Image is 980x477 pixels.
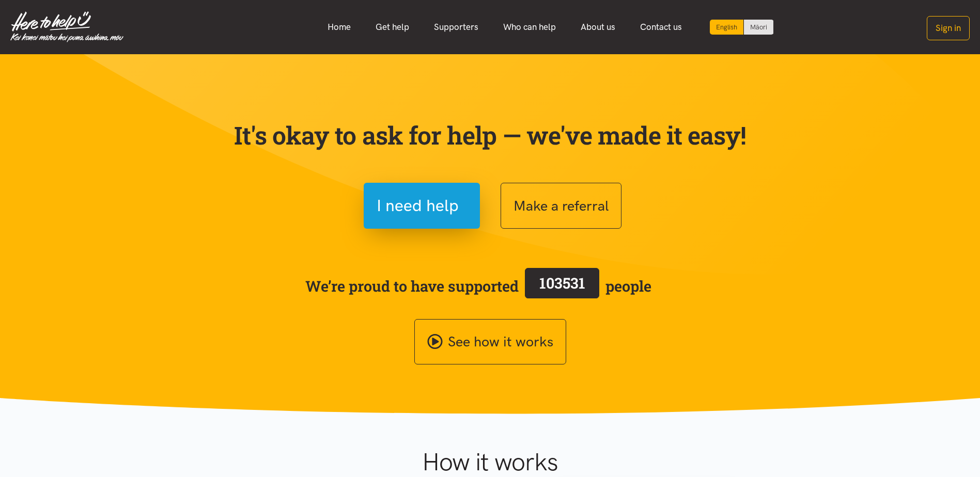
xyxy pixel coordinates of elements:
[539,273,585,293] span: 103531
[377,193,459,219] span: I need help
[10,11,123,42] img: Home
[710,20,744,35] div: Current language
[232,120,749,150] p: It's okay to ask for help — we've made it easy!
[422,16,491,38] a: Supporters
[710,20,774,35] div: Language toggle
[363,16,422,38] a: Get help
[927,16,970,40] button: Sign in
[744,20,773,35] a: Switch to Te Reo Māori
[568,16,628,38] a: About us
[491,16,568,38] a: Who can help
[519,266,605,306] a: 103531
[501,183,621,229] button: Make a referral
[364,183,480,229] button: I need help
[321,447,659,477] h1: How it works
[305,266,651,306] span: We’re proud to have supported people
[414,319,566,365] a: See how it works
[315,16,363,38] a: Home
[628,16,694,38] a: Contact us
